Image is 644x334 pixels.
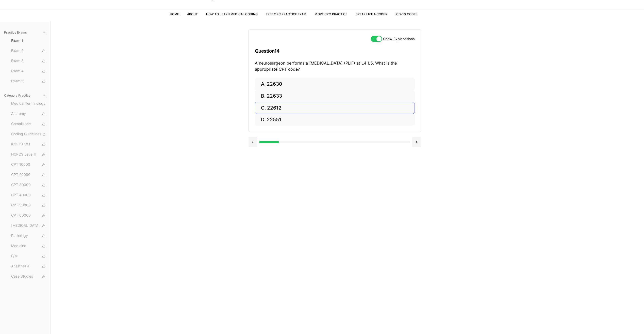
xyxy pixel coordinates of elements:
[11,48,46,54] span: Exam 2
[11,223,46,229] span: [MEDICAL_DATA]
[9,130,48,138] button: Coding Guidelines
[9,67,48,75] button: Exam 4
[9,47,48,55] button: Exam 2
[11,111,46,117] span: Anatomy
[11,121,46,127] span: Compliance
[11,182,46,188] span: CPT 30000
[9,57,48,65] button: Exam 3
[356,12,387,16] a: Speak Like a Coder
[9,211,48,220] button: CPT 60000
[255,90,415,102] button: B. 22633
[2,92,48,100] button: Category Practice
[11,172,46,178] span: CPT 20000
[9,161,48,169] button: CPT 10000
[383,37,415,41] label: Show Explanations
[9,150,48,159] button: HCPCS Level II
[395,12,418,16] a: ICD-10 Codes
[9,222,48,230] button: [MEDICAL_DATA]
[255,60,415,72] p: A neurosurgeon performs a [MEDICAL_DATA] (PLIF) at L4-L5. What is the appropriate CPT code?
[11,213,46,218] span: CPT 60000
[9,201,48,209] button: CPT 50000
[11,68,46,74] span: Exam 4
[9,171,48,179] button: CPT 20000
[170,12,179,16] a: Home
[11,131,46,137] span: Coding Guidelines
[2,28,48,37] button: Practice Exams
[9,252,48,260] button: E/M
[9,242,48,250] button: Medicine
[266,12,307,16] a: Free CPC Practice Exam
[11,233,46,239] span: Pathology
[11,203,46,208] span: CPT 50000
[11,253,46,259] span: E/M
[9,181,48,189] button: CPT 30000
[9,77,48,85] button: Exam 5
[11,101,46,107] span: Medical Terminology
[9,37,48,45] button: Exam 1
[187,12,198,16] a: About
[255,102,415,114] button: C. 22612
[9,262,48,270] button: Anesthesia
[11,38,46,43] span: Exam 1
[11,243,46,249] span: Medicine
[11,162,46,168] span: CPT 10000
[9,140,48,148] button: ICD-10-CM
[9,110,48,118] button: Anatomy
[9,272,48,281] button: Case Studies
[11,274,46,279] span: Case Studies
[11,264,46,269] span: Anesthesia
[206,12,258,16] a: How to Learn Medical Coding
[9,232,48,240] button: Pathology
[315,12,347,16] a: More CPC Practice
[11,142,46,147] span: ICD-10-CM
[255,43,415,58] h3: Question 14
[9,191,48,199] button: CPT 40000
[11,58,46,64] span: Exam 3
[255,78,415,90] button: A. 22630
[9,100,48,108] button: Medical Terminology
[11,79,46,84] span: Exam 5
[11,192,46,198] span: CPT 40000
[11,152,46,157] span: HCPCS Level II
[255,114,415,126] button: D. 22551
[9,120,48,128] button: Compliance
